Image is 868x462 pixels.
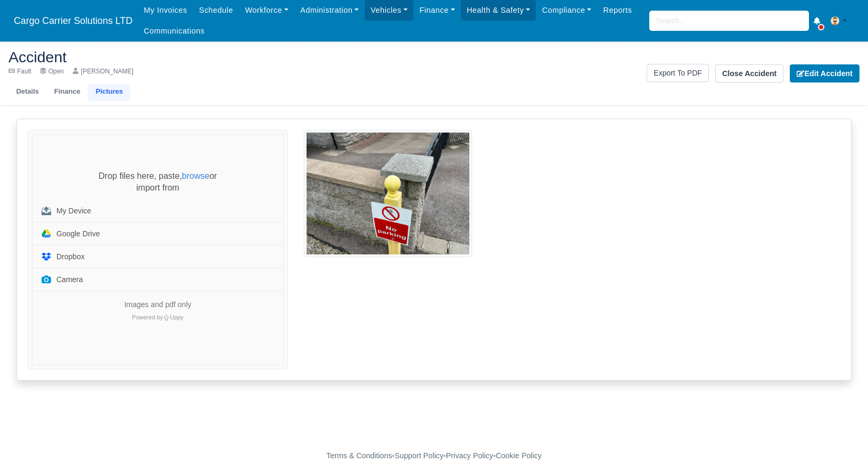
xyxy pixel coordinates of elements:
[9,84,46,101] a: Details
[304,130,472,257] img: image.png
[9,11,138,31] a: Cargo Carrier Solutions LTD
[88,84,130,101] a: Pictures
[9,67,31,76] div: Fault
[116,300,199,310] div: Images and pdf only
[790,64,859,82] a: Edit Accident
[131,450,738,462] div: - - -
[495,451,541,460] a: Cookie Policy
[72,67,134,76] a: [PERSON_NAME]
[647,64,709,82] a: Export To PDF
[46,84,88,101] a: Finance
[138,21,211,42] a: Communications
[446,451,493,460] a: Privacy Policy
[132,314,184,320] a: Powered byUppy
[182,172,210,180] button: browse
[56,207,91,214] div: My Device
[1,41,867,105] div: Accident
[56,253,85,260] div: Dropbox
[9,49,426,64] h2: Accident
[715,64,783,82] button: Close Accident
[56,230,100,237] div: Google Drive
[56,276,83,283] div: Camera
[170,314,184,320] span: Uppy
[9,10,138,31] span: Cargo Carrier Solutions LTD
[28,130,288,369] div: File Uploader
[78,170,237,193] div: Drop files here, paste, or import from
[395,451,444,460] a: Support Policy
[649,11,809,31] input: Search...
[326,451,392,460] a: Terms & Conditions
[40,67,64,76] div: Open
